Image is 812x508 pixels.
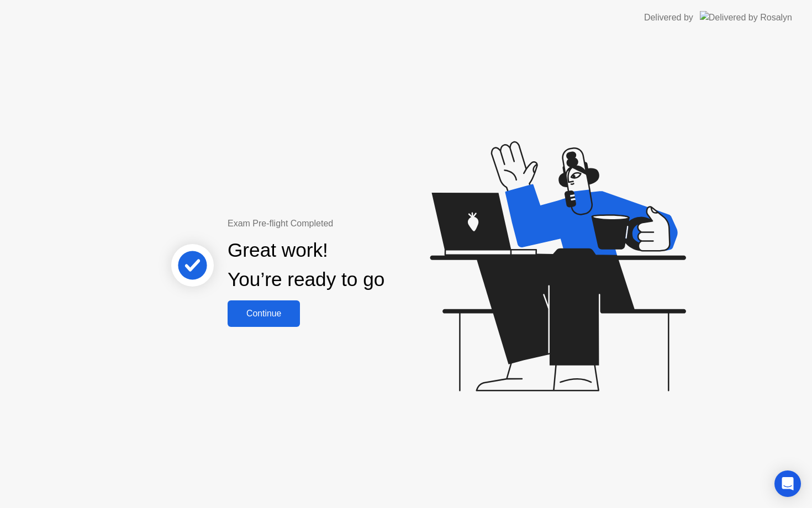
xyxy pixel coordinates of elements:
[228,300,300,327] button: Continue
[228,236,384,294] div: Great work! You’re ready to go
[700,11,792,24] img: Delivered by Rosalyn
[774,470,801,497] div: Open Intercom Messenger
[644,11,693,24] div: Delivered by
[228,217,456,230] div: Exam Pre-flight Completed
[231,309,297,319] div: Continue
